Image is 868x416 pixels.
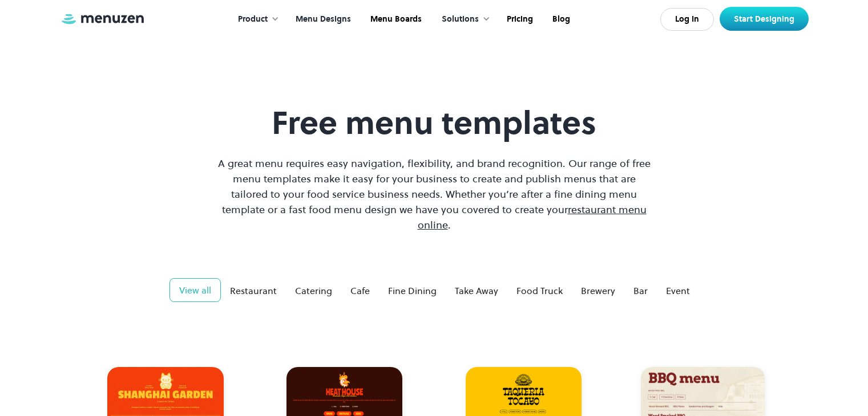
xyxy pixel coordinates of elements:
a: Menu Boards [360,2,430,37]
div: Event [666,284,690,297]
div: Solutions [442,13,479,26]
div: Restaurant [230,284,277,297]
a: Pricing [496,2,542,37]
div: Catering [295,284,332,297]
div: Bar [633,284,648,297]
div: Food Truck [516,284,563,297]
a: Menu Designs [285,2,360,37]
div: Product [238,13,268,26]
a: Start Designing [720,7,809,31]
a: Blog [542,2,579,37]
div: Take Away [455,284,498,297]
p: A great menu requires easy navigation, flexibility, and brand recognition. Our range of free menu... [215,156,653,233]
div: Cafe [350,284,370,297]
div: Brewery [581,284,615,297]
div: Fine Dining [388,284,437,297]
div: View all [179,283,211,297]
a: Log In [660,8,714,31]
div: Product [227,2,285,37]
h1: Free menu templates [215,104,653,142]
div: Solutions [430,2,496,37]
